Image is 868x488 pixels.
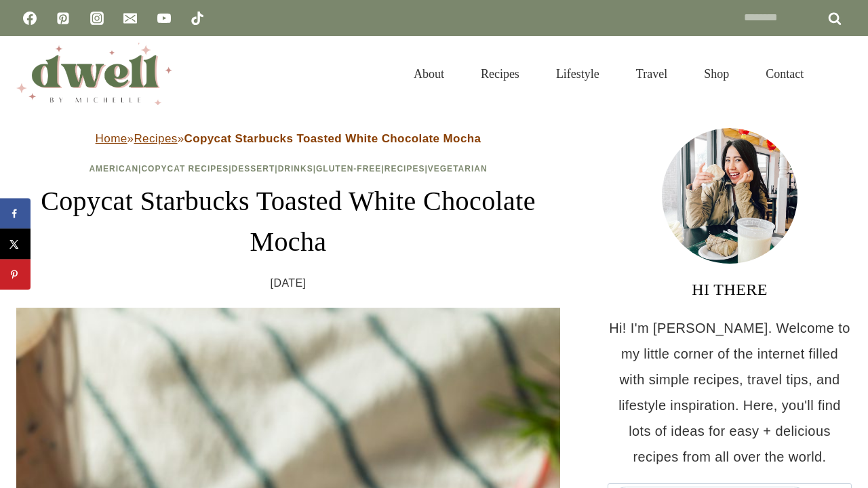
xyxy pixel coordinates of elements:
[316,164,381,174] a: Gluten-Free
[117,5,144,32] a: Email
[96,132,127,145] a: Home
[16,5,43,32] a: Facebook
[134,132,177,145] a: Recipes
[232,164,275,174] a: Dessert
[151,5,178,32] a: YouTube
[428,164,488,174] a: Vegetarian
[16,43,172,105] img: DWELL by michelle
[271,273,307,293] time: [DATE]
[184,132,481,145] strong: Copycat Starbucks Toasted White Chocolate Mocha
[395,50,462,98] a: About
[16,181,560,262] h1: Copycat Starbucks Toasted White Chocolate Mocha
[384,164,425,174] a: Recipes
[184,5,211,32] a: TikTok
[50,5,77,32] a: Pinterest
[686,50,747,98] a: Shop
[608,277,852,302] h3: HI THERE
[278,164,313,174] a: Drinks
[89,164,487,174] span: | | | | | |
[96,132,481,145] span: » »
[538,50,618,98] a: Lifestyle
[608,315,852,470] p: Hi! I'm [PERSON_NAME]. Welcome to my little corner of the internet filled with simple recipes, tr...
[829,62,852,85] button: View Search Form
[83,5,111,32] a: Instagram
[618,50,686,98] a: Travel
[462,50,538,98] a: Recipes
[395,50,822,98] nav: Primary Navigation
[747,50,822,98] a: Contact
[141,164,229,174] a: Copycat Recipes
[89,164,138,174] a: American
